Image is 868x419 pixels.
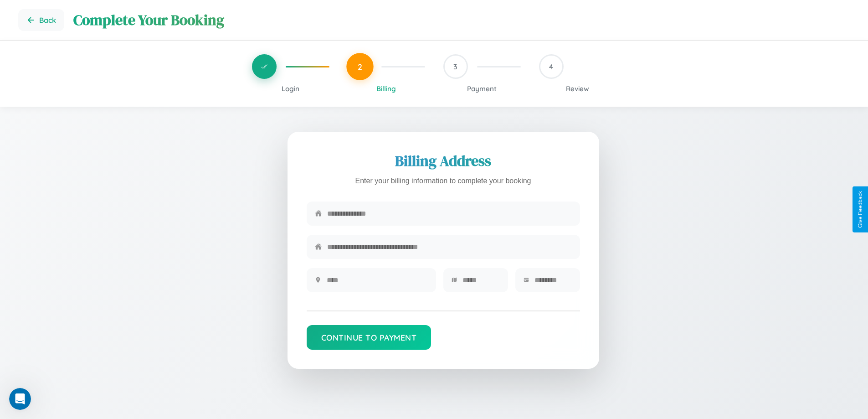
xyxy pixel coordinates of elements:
button: Continue to Payment [307,325,431,350]
span: Review [566,84,589,93]
span: 2 [358,62,362,72]
span: 3 [453,62,457,71]
span: Billing [376,84,396,93]
button: Go back [18,9,64,31]
div: Give Feedback [857,191,863,228]
p: Enter your billing information to complete your booking [307,175,580,188]
h2: Billing Address [307,151,580,171]
span: Payment [467,84,497,93]
iframe: Intercom live chat [9,388,31,410]
span: Login [282,84,299,93]
h1: Complete Your Booking [73,10,850,30]
span: 4 [549,62,553,71]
